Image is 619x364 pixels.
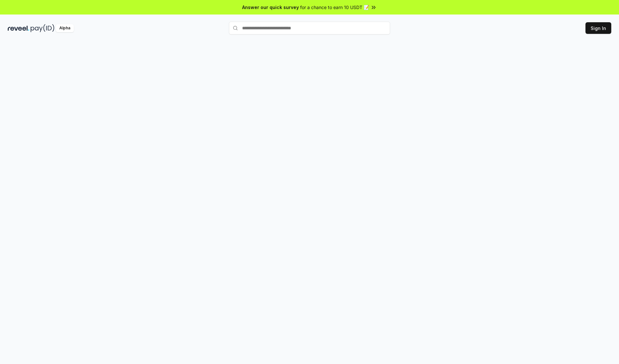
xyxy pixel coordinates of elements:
button: Sign In [585,22,611,34]
div: Alpha [56,24,74,32]
img: reveel_dark [8,24,29,32]
span: Answer our quick survey [242,4,299,11]
span: for a chance to earn 10 USDT 📝 [300,4,369,11]
img: pay_id [31,24,54,32]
